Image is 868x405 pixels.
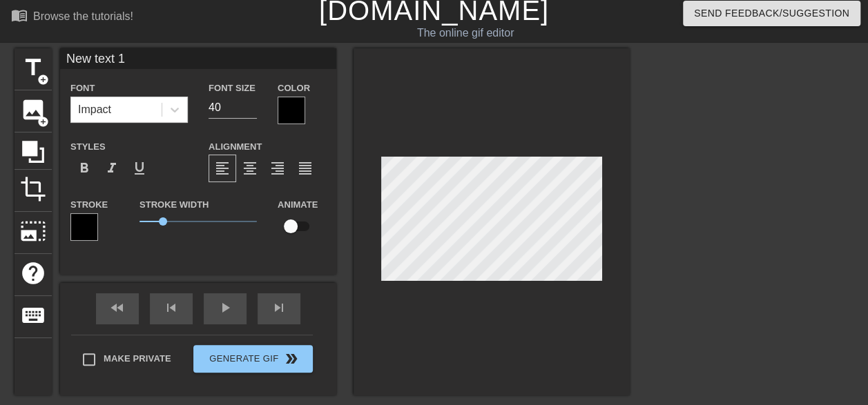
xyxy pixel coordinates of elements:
span: format_align_justify [297,160,314,177]
span: play_arrow [217,299,233,316]
div: Impact [78,101,111,118]
span: double_arrow [283,350,300,367]
div: Browse the tutorials! [33,10,133,22]
label: Font [70,81,95,95]
span: format_align_left [214,160,231,177]
span: title [20,55,46,81]
span: format_align_right [269,160,286,177]
a: Browse the tutorials! [11,7,133,28]
label: Alignment [209,140,262,154]
span: format_underline [131,160,148,177]
span: Send Feedback/Suggestion [694,5,849,22]
span: skip_next [271,299,287,316]
span: help [20,260,46,286]
span: format_bold [76,160,93,177]
span: keyboard [20,302,46,328]
span: skip_previous [163,299,180,316]
span: Make Private [104,352,171,366]
div: The online gif editor [296,25,635,41]
label: Animate [278,198,318,212]
button: Generate Gif [193,345,313,373]
span: crop [20,176,46,202]
span: menu_book [11,7,28,23]
button: Send Feedback/Suggestion [683,1,860,26]
span: image [20,97,46,123]
label: Stroke [70,198,108,212]
label: Color [278,81,310,95]
label: Font Size [209,81,255,95]
span: fast_rewind [109,299,126,316]
span: Generate Gif [199,350,307,367]
label: Stroke Width [139,198,209,212]
label: Styles [70,140,106,154]
span: format_align_center [242,160,258,177]
span: photo_size_select_large [20,218,46,244]
span: format_italic [104,160,120,177]
span: add_circle [37,74,49,86]
span: add_circle [37,116,49,128]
